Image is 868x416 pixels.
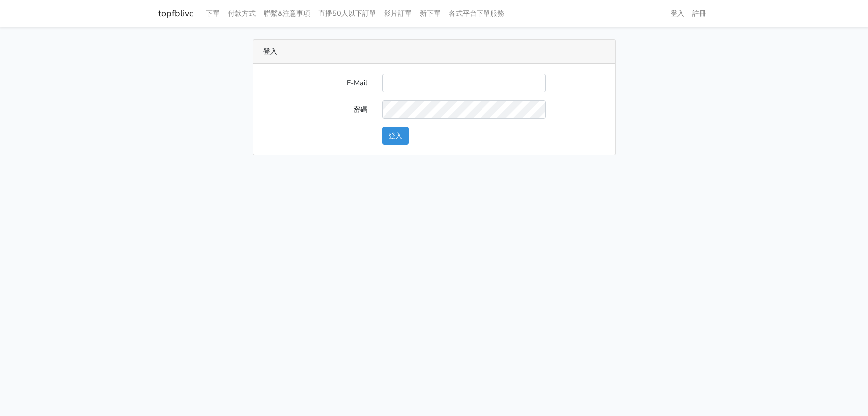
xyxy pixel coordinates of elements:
label: E-Mail [256,74,375,92]
a: 下單 [202,4,224,23]
a: topfblive [158,4,194,23]
label: 密碼 [256,100,375,119]
a: 登入 [667,4,688,23]
a: 各式平台下單服務 [445,4,508,23]
a: 註冊 [688,4,710,23]
button: 登入 [382,127,409,145]
a: 直播50人以下訂單 [314,4,380,23]
a: 付款方式 [224,4,260,23]
div: 登入 [253,40,615,64]
a: 影片訂單 [380,4,416,23]
a: 聯繫&注意事項 [260,4,314,23]
a: 新下單 [416,4,445,23]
